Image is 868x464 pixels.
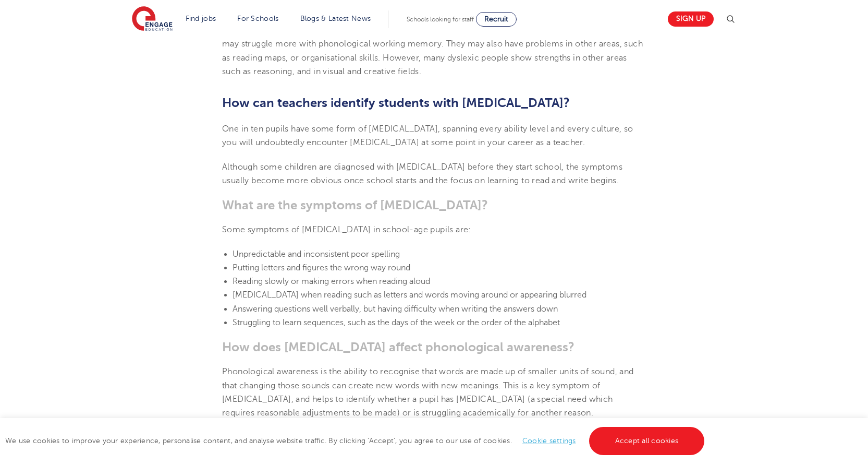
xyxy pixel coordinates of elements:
[233,318,560,327] span: Struggling to learn sequences, such as the days of the week or the order of the alphabet
[222,96,570,110] b: How can teachers identify students with [MEDICAL_DATA]?
[233,290,586,300] span: [MEDICAL_DATA] when reading such as letters and words moving around or appearing blurred
[186,15,216,22] a: Find jobs
[668,11,714,27] a: Sign up
[222,162,622,185] span: Although some children are diagnosed with [MEDICAL_DATA] before they start school, the symptoms u...
[222,340,574,354] b: How does [MEDICAL_DATA] affect phonological awareness?
[233,263,410,272] span: Putting letters and figures the wrong way round
[484,15,508,23] span: Recruit
[222,225,471,234] span: Some symptoms of [MEDICAL_DATA] in school-age pupils are:
[522,437,576,445] a: Cookie settings
[222,124,633,147] span: One in ten pupils have some form of [MEDICAL_DATA], spanning every ability level and every cultur...
[233,249,400,259] span: Unpredictable and inconsistent poor spelling
[233,304,558,314] span: Answering questions well verbally, but having difficulty when writing the answers down
[5,437,707,445] span: We use cookies to improve your experience, personalise content, and analyse website traffic. By c...
[589,427,705,455] a: Accept all cookies
[222,198,488,212] b: What are the symptoms of [MEDICAL_DATA]?
[132,6,173,32] img: Engage Education
[233,277,430,286] span: Reading slowly or making errors when reading aloud
[476,12,517,27] a: Recruit
[407,16,474,23] span: Schools looking for staff
[300,15,371,22] a: Blogs & Latest News
[222,367,634,418] span: Phonological awareness is the ability to recognise that words are made up of smaller units of sou...
[222,39,643,76] span: . They may also have problems in other areas, such as reading maps, or organisational skills. How...
[237,15,278,22] a: For Schools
